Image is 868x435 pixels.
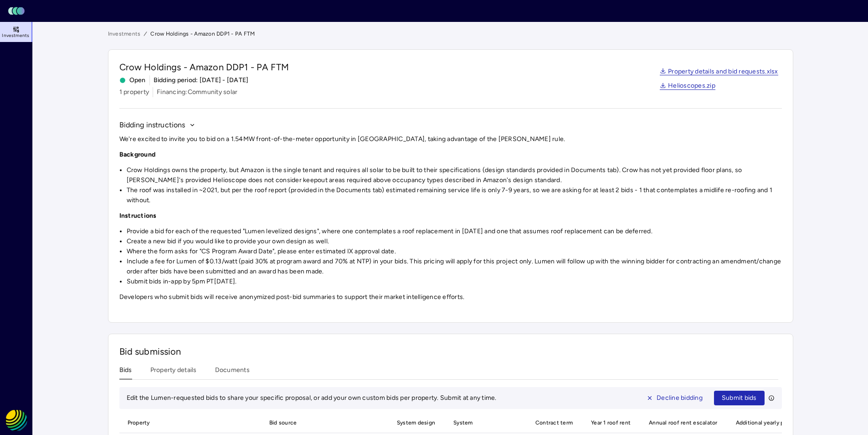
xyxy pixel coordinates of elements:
button: Documents [215,365,250,379]
span: Investments [2,33,29,38]
span: Year 1 roof rent [586,413,636,433]
span: Bid submission [119,346,181,357]
span: System [448,413,523,433]
span: Contract term [530,413,578,433]
li: Where the form asks for "CS Program Award Date", please enter estimated IX approval date. [127,246,782,257]
li: Create a new bid if you would like to provide your own design as well. [127,236,782,246]
span: Bid source [264,413,384,433]
strong: Background [119,151,156,158]
a: Investments [108,29,141,38]
span: Crow Holdings - Amazon DDP1 - PA FTM [150,29,255,38]
li: Provide a bid for each of the requested "Lumen levelized designs", where one contemplates a roof ... [127,226,782,236]
span: Open [119,75,146,85]
p: Developers who submit bids will receive anonymized post-bid summaries to support their market int... [119,292,782,302]
p: We're excited to invite you to bid on a 1.54MW front-of-the-meter opportunity in [GEOGRAPHIC_DATA... [119,134,782,144]
span: Crow Holdings - Amazon DDP1 - PA FTM [119,61,289,73]
span: Additional yearly payments [730,413,812,433]
button: Bidding instructions [119,120,195,131]
button: Decline bidding [639,391,710,405]
span: Annual roof rent escalator [643,413,723,433]
span: Submit bids [722,393,757,403]
button: Submit bids [714,391,765,405]
li: Crow Holdings owns the property, but Amazon is the single tenant and requires all solar to be bui... [127,165,782,185]
li: Submit bids in-app by 5pm PT[DATE]. [127,277,782,287]
li: Include a fee for Lumen of $0.13/watt (paid 30% at program award and 70% at NTP) in your bids. Th... [127,257,782,277]
nav: breadcrumb [108,29,793,38]
strong: Instructions [119,212,157,220]
img: REC Solar [5,409,27,431]
li: The roof was installed in ~2021, but per the roof report (provided in the Documents tab) estimate... [127,185,782,205]
span: Bidding period: [DATE] - [DATE] [154,75,249,85]
button: Property details [150,365,197,379]
span: System design [391,413,441,433]
span: Property [119,413,187,433]
span: Edit the Lumen-requested bids to share your specific proposal, or add your own custom bids per pr... [127,394,497,402]
button: Bids [119,365,132,379]
span: Bidding instructions [119,120,185,131]
a: Property details and bid requests.xlsx [660,68,778,76]
span: Decline bidding [657,393,703,403]
span: Financing: Community solar [157,87,237,97]
a: Helioscopes.zip [660,83,715,90]
span: 1 property [119,87,149,97]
